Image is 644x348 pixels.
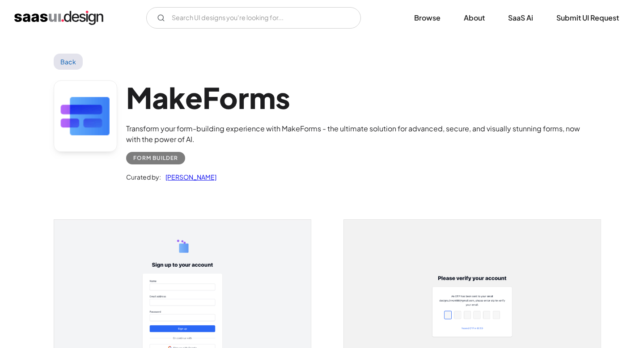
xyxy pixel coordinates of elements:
form: Email Form [146,7,361,29]
div: Curated by: [126,172,161,182]
a: About [453,8,496,28]
a: Submit UI Request [546,8,630,28]
a: [PERSON_NAME] [161,172,216,182]
a: Browse [403,8,451,28]
input: Search UI designs you're looking for... [146,7,361,29]
div: Transform your form-building experience with MakeForms - the ultimate solution for advanced, secu... [126,123,590,145]
h1: MakeForms [126,80,590,115]
div: Form Builder [133,153,178,164]
a: Back [54,54,83,70]
a: SaaS Ai [497,8,544,28]
a: home [14,11,103,25]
